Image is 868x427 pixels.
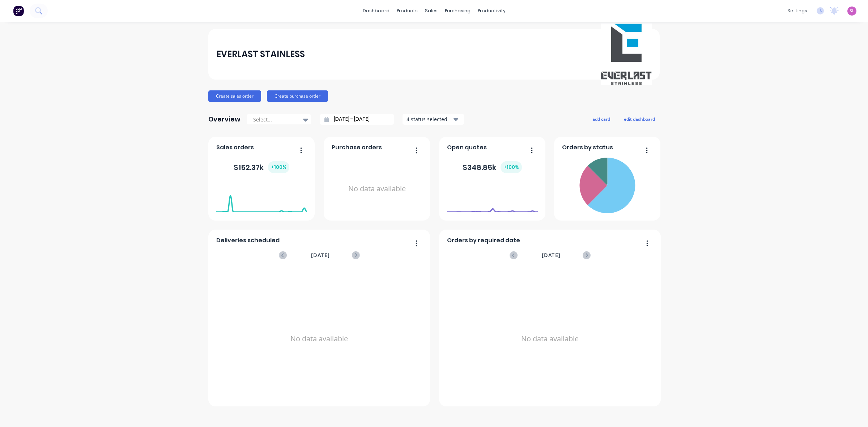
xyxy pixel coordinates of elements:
span: Orders by status [562,143,613,152]
span: SL [850,8,855,14]
button: 4 status selected [403,114,464,125]
div: No data available [447,269,653,409]
img: Factory [13,5,24,16]
span: Purchase orders [332,143,382,152]
div: 4 status selected [407,115,452,123]
button: Create sales order [208,90,261,102]
div: $ 152.37k [234,161,289,173]
img: EVERLAST STAINLESS [601,24,652,85]
button: Create purchase order [267,90,328,102]
span: Orders by required date [447,236,520,245]
div: No data available [216,269,422,409]
span: Sales orders [216,143,254,152]
span: [DATE] [542,251,561,259]
div: + 100 % [501,161,522,173]
button: add card [588,114,615,124]
div: No data available [332,155,422,223]
div: settings [784,5,811,16]
div: productivity [474,5,509,16]
button: edit dashboard [619,114,660,124]
div: Overview [208,112,241,127]
div: sales [421,5,441,16]
span: [DATE] [311,251,330,259]
div: + 100 % [268,161,289,173]
div: EVERLAST STAINLESS [216,47,305,61]
span: Open quotes [447,143,487,152]
div: purchasing [441,5,474,16]
div: products [393,5,421,16]
a: dashboard [359,5,393,16]
span: Deliveries scheduled [216,236,280,245]
div: $ 348.85k [463,161,522,173]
